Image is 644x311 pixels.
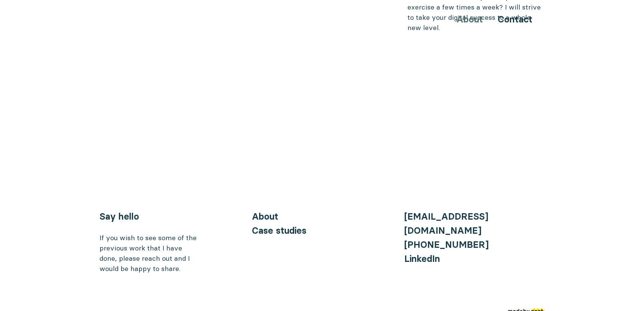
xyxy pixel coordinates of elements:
a: About [252,211,278,222]
div: If you wish to see some of the previous work that I have done, please reach out and I would be ha... [99,233,199,274]
a: LinkedIn [404,253,440,264]
a: Case studies [252,225,306,236]
a: [EMAIL_ADDRESS][DOMAIN_NAME] [404,211,488,236]
a: [PHONE_NUMBER] [404,239,489,250]
a: Contact [498,14,532,25]
a: Say hello [99,211,139,222]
